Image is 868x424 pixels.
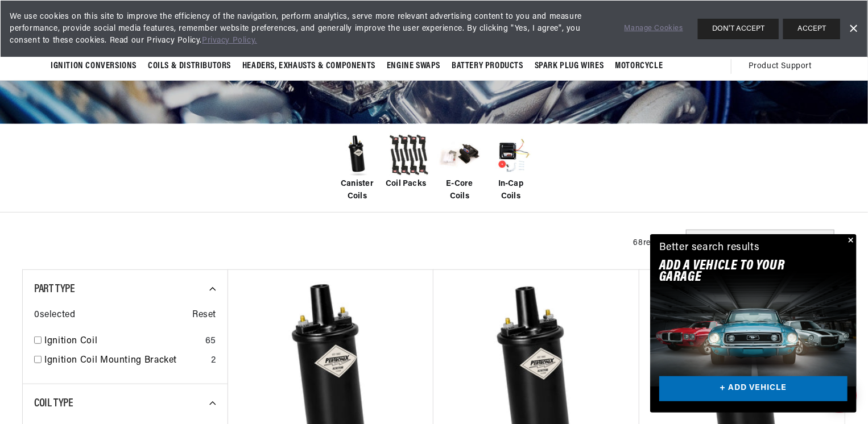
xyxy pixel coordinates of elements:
span: Coil Packs [386,178,426,190]
summary: Engine Swaps [381,53,446,80]
span: Reset [192,308,216,323]
span: Ignition Conversions [51,60,137,72]
span: Part Type [34,284,75,295]
summary: Battery Products [446,53,529,80]
select: Sort by [686,230,834,258]
summary: Motorcycle [609,53,668,80]
a: Dismiss Banner [845,20,862,38]
span: Battery Products [452,60,523,72]
button: DON'T ACCEPT [698,19,779,39]
summary: Product Support [749,53,817,80]
a: E-Core Coils E-Core Coils [437,132,482,203]
summary: Coils & Distributors [142,53,237,80]
span: Coils & Distributors [148,60,231,72]
a: Coil Packs Coil Packs [386,132,431,190]
span: E-Core Coils [437,178,482,203]
span: Headers, Exhausts & Components [242,60,375,72]
div: 2 [211,354,216,368]
a: Manage Cookies [625,23,683,35]
img: Canister Coils [334,132,380,178]
div: Better search results [659,240,760,256]
a: Privacy Policy. [202,36,257,45]
span: Spark Plug Wires [535,60,604,72]
span: 0 selected [34,308,75,323]
span: Motorcycle [615,60,663,72]
a: Canister Coils Canister Coils [334,132,380,203]
a: + ADD VEHICLE [659,376,848,402]
img: E-Core Coils [437,132,482,178]
span: Canister Coils [334,178,380,203]
summary: Ignition Conversions [51,53,142,80]
span: In-Cap Coils [488,178,534,203]
img: In-Cap Coils [488,132,534,178]
a: In-Cap Coils In-Cap Coils [488,132,534,203]
div: 65 [205,334,216,349]
span: 68 results [634,239,669,247]
img: Coil Packs [386,132,431,178]
summary: Spark Plug Wires [529,53,610,80]
button: Close [843,234,857,248]
span: Coil Type [34,398,73,409]
a: Ignition Coil Mounting Bracket [44,354,206,368]
h2: Add A VEHICLE to your garage [659,260,819,284]
span: We use cookies on this site to improve the efficiency of the navigation, perform analytics, serve... [10,11,609,47]
span: Engine Swaps [387,60,440,72]
a: Ignition Coil [44,334,201,349]
button: ACCEPT [783,19,840,39]
summary: Headers, Exhausts & Components [237,53,381,80]
span: Product Support [749,60,812,73]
